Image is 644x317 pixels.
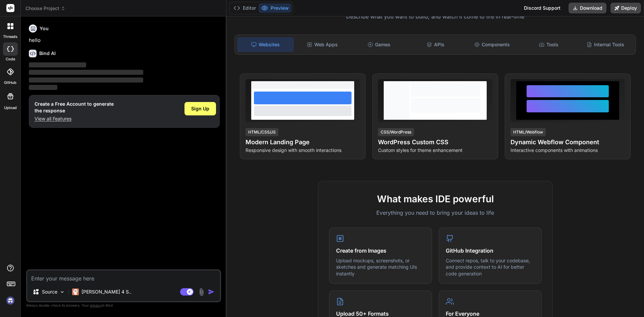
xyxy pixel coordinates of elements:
[329,209,542,217] p: Everything you need to bring your ideas to life
[521,38,577,52] div: Tools
[35,101,114,114] h1: Create a Free Account to generate the response
[336,257,425,277] p: Upload mockups, screenshots, or sketches and generate matching UIs instantly
[246,138,360,147] h4: Modern Landing Page
[511,138,625,147] h4: Dynamic Webflow Component
[231,3,259,13] button: Editor
[29,37,220,44] p: hello
[237,38,293,52] div: Websites
[610,3,641,13] button: Deploy
[230,12,640,21] p: Describe what you want to build, and watch it come to life in real-time
[29,85,57,90] span: ‌
[378,147,492,154] p: Custom styles for theme enhancement
[336,247,425,255] h4: Create from Images
[446,257,535,277] p: Connect repos, talk to your codebase, and provide context to AI for better code generation
[191,105,209,112] span: Sign Up
[29,70,143,75] span: ‌
[59,289,65,295] img: Pick Models
[4,105,17,111] label: Upload
[3,34,17,40] label: threads
[259,3,291,13] button: Preview
[82,288,131,295] p: [PERSON_NAME] 4 S..
[378,138,492,147] h4: WordPress Custom CSS
[511,128,546,136] div: HTML/Webflow
[72,288,79,295] img: Claude 4 Sonnet
[29,77,143,83] span: ‌
[90,303,102,307] span: privacy
[465,38,520,52] div: Components
[520,3,565,13] div: Discord Support
[569,3,606,13] button: Download
[5,295,16,306] img: signin
[40,25,49,32] h6: You
[295,38,350,52] div: Web Apps
[6,56,15,62] label: code
[39,50,56,57] h6: Bind AI
[4,80,16,86] label: GitHub
[42,288,57,295] p: Source
[578,38,633,52] div: Internal Tools
[208,288,215,295] img: icon
[352,38,407,52] div: Games
[26,302,221,309] p: Always double-check its answers. Your in Bind
[198,288,205,296] img: attachment
[35,115,114,122] p: View all Features
[246,147,360,154] p: Responsive design with smooth interactions
[378,128,414,136] div: CSS/WordPress
[408,38,463,52] div: APIs
[446,247,535,255] h4: GitHub Integration
[29,62,86,67] span: ‌
[25,5,65,12] span: Choose Project
[246,128,278,136] div: HTML/CSS/JS
[511,147,625,154] p: Interactive components with animations
[329,192,542,206] h2: What makes IDE powerful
